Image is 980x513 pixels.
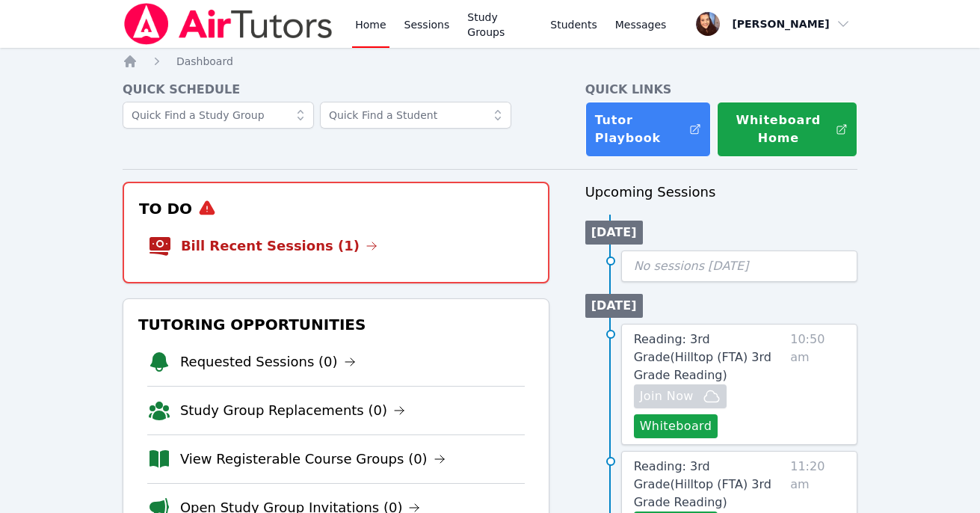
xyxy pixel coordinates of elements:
[180,449,446,470] a: View Registerable Course Groups (0)
[180,351,356,372] a: Requested Sessions (0)
[123,54,857,69] nav: Breadcrumb
[181,236,377,256] a: Bill Recent Sessions (1)
[634,414,718,438] button: Whiteboard
[634,331,785,384] a: Reading: 3rd Grade(Hilltop (FTA) 3rd Grade Reading)
[615,17,667,32] span: Messages
[585,294,643,318] li: [DATE]
[634,458,785,512] a: Reading: 3rd Grade(Hilltop (FTA) 3rd Grade Reading)
[640,387,694,405] span: Join Now
[320,102,511,129] input: Quick Find a Student
[585,81,858,99] h4: Quick Links
[136,195,536,222] h3: To Do
[123,3,334,45] img: Air Tutors
[135,311,537,338] h3: Tutoring Opportunities
[634,384,727,408] button: Join Now
[634,259,749,273] span: No sessions [DATE]
[717,102,857,157] button: Whiteboard Home
[634,459,771,509] span: Reading: 3rd Grade ( Hilltop (FTA) 3rd Grade Reading )
[585,182,858,203] h3: Upcoming Sessions
[123,102,314,129] input: Quick Find a Study Group
[790,331,845,438] span: 10:50 am
[180,400,405,421] a: Study Group Replacements (0)
[585,102,712,157] a: Tutor Playbook
[634,332,771,382] span: Reading: 3rd Grade ( Hilltop (FTA) 3rd Grade Reading )
[123,81,549,99] h4: Quick Schedule
[176,55,233,67] span: Dashboard
[585,221,643,245] li: [DATE]
[176,54,233,69] a: Dashboard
